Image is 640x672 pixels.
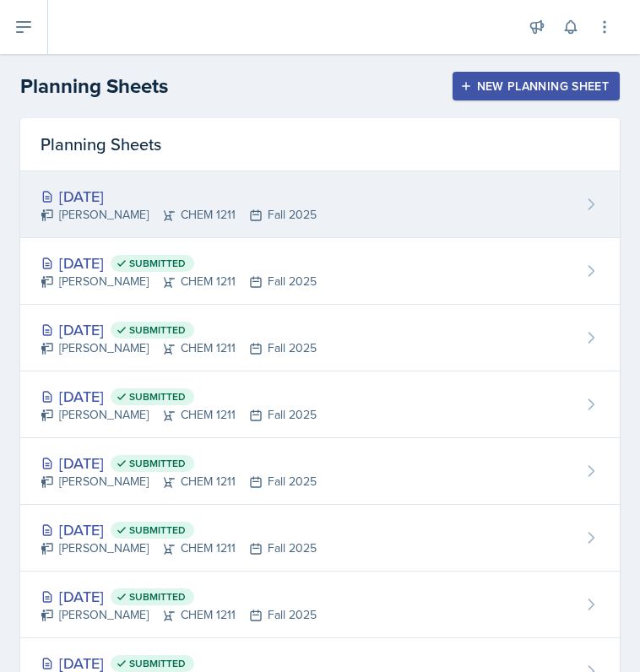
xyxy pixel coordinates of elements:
div: [DATE] [41,252,317,274]
a: [DATE] [PERSON_NAME]CHEM 1211Fall 2025 [20,171,620,238]
div: [PERSON_NAME] CHEM 1211 Fall 2025 [41,539,317,557]
div: [PERSON_NAME] CHEM 1211 Fall 2025 [41,273,317,290]
div: [PERSON_NAME] CHEM 1211 Fall 2025 [41,339,317,357]
div: [PERSON_NAME] CHEM 1211 Fall 2025 [41,206,317,224]
span: Submitted [129,590,186,604]
button: New Planning Sheet [453,72,620,100]
div: [PERSON_NAME] CHEM 1211 Fall 2025 [41,473,317,490]
span: Submitted [129,323,186,337]
div: [PERSON_NAME] CHEM 1211 Fall 2025 [41,606,317,624]
div: [DATE] [41,185,317,208]
a: [DATE] Submitted [PERSON_NAME]CHEM 1211Fall 2025 [20,505,620,572]
div: New Planning Sheet [464,79,609,93]
a: [DATE] Submitted [PERSON_NAME]CHEM 1211Fall 2025 [20,238,620,305]
div: [DATE] [41,518,317,541]
div: [DATE] [41,585,317,608]
a: [DATE] Submitted [PERSON_NAME]CHEM 1211Fall 2025 [20,371,620,438]
a: [DATE] Submitted [PERSON_NAME]CHEM 1211Fall 2025 [20,572,620,638]
div: [PERSON_NAME] CHEM 1211 Fall 2025 [41,406,317,424]
span: Submitted [129,257,186,270]
div: [DATE] [41,318,317,341]
div: [DATE] [41,452,317,474]
span: Submitted [129,523,186,537]
span: Submitted [129,390,186,404]
a: [DATE] Submitted [PERSON_NAME]CHEM 1211Fall 2025 [20,438,620,505]
span: Submitted [129,457,186,470]
div: [DATE] [41,385,317,408]
a: [DATE] Submitted [PERSON_NAME]CHEM 1211Fall 2025 [20,305,620,371]
h2: Planning Sheets [20,71,168,101]
span: Submitted [129,657,186,670]
div: Planning Sheets [20,118,620,171]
